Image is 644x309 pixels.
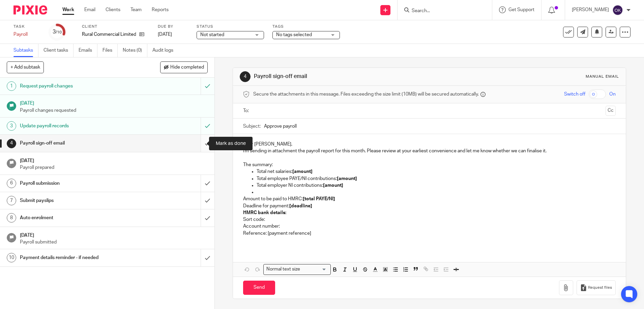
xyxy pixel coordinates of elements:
[13,24,40,29] label: Task
[254,73,444,80] h1: Payroll sign-off email
[20,156,208,164] h1: [DATE]
[84,6,95,13] a: Email
[609,91,616,98] span: On
[43,44,74,57] a: Client tasks
[79,44,97,57] a: Emails
[243,230,616,237] p: Reference: [payment reference]
[243,123,261,130] label: Subject:
[257,175,616,182] p: Total employee PAYE/NI contributions:
[53,28,62,36] div: 3
[7,81,16,91] div: 1
[13,5,47,15] img: Pixie
[200,32,224,37] span: Not started
[20,98,208,107] h1: [DATE]
[588,285,612,290] span: Request files
[263,264,331,275] div: Search for option
[152,44,178,57] a: Audit logs
[197,24,264,29] label: Status
[272,24,340,29] label: Tags
[7,179,16,188] div: 6
[20,230,208,239] h1: [DATE]
[243,216,616,223] p: Sort code:
[243,203,616,209] p: Deadline for payment:
[20,213,136,223] h1: Auto enrolment
[243,107,251,114] label: To:
[243,281,275,295] input: Send
[276,32,312,37] span: No tags selected
[123,44,147,57] a: Notes (0)
[20,81,136,91] h1: Request payroll changes
[7,196,16,205] div: 7
[243,196,616,202] p: Amount to be paid to HMRC:
[292,169,313,174] strong: [amount]
[106,6,120,13] a: Clients
[289,204,312,208] strong: [deadline]
[82,24,149,29] label: Client
[257,168,616,175] p: Total net salaries:
[20,239,208,246] p: Payroll submitted
[7,61,44,73] button: + Add subtask
[20,253,136,263] h1: Payment details reminder - if needed
[577,280,616,295] button: Request files
[82,31,136,38] p: Rural Commercial Limited
[13,31,40,38] div: Payroll
[152,6,169,13] a: Reports
[612,5,623,16] img: svg%3E
[7,213,16,223] div: 8
[130,6,142,13] a: Team
[606,106,616,116] button: Cc
[572,6,609,13] p: [PERSON_NAME]
[337,176,357,181] strong: [amount]
[243,141,616,148] p: Dear [PERSON_NAME],
[56,30,62,34] small: /10
[160,61,208,73] button: Hide completed
[170,65,204,70] span: Hide completed
[103,44,118,57] a: Files
[20,121,136,131] h1: Update payroll records
[257,182,616,189] p: Total employer NI contributions:
[243,210,286,215] strong: HMRC bank details:
[7,121,16,131] div: 3
[158,32,172,37] span: [DATE]
[20,178,136,188] h1: Payroll submission
[20,107,208,114] p: Payroll changes requested
[508,7,534,12] span: Get Support
[240,71,251,82] div: 4
[411,8,472,14] input: Search
[20,138,136,148] h1: Payroll sign-off email
[13,44,38,57] a: Subtasks
[243,161,616,168] p: The summary:
[243,148,616,154] p: I'm sending in attachment the payroll report for this month. Please review at your earliest conve...
[7,139,16,148] div: 4
[586,74,619,79] div: Manual email
[564,91,585,98] span: Switch off
[158,24,188,29] label: Due by
[243,223,616,230] p: Account number:
[20,196,136,206] h1: Submit payslips
[302,266,327,273] input: Search for option
[62,6,74,13] a: Work
[20,164,208,171] p: Payroll prepared
[323,183,343,188] strong: [amount]
[253,91,479,98] span: Secure the attachments in this message. Files exceeding the size limit (10MB) will be secured aut...
[7,253,16,262] div: 10
[303,197,335,201] strong: [total PAYE/NI]
[265,266,302,273] span: Normal text size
